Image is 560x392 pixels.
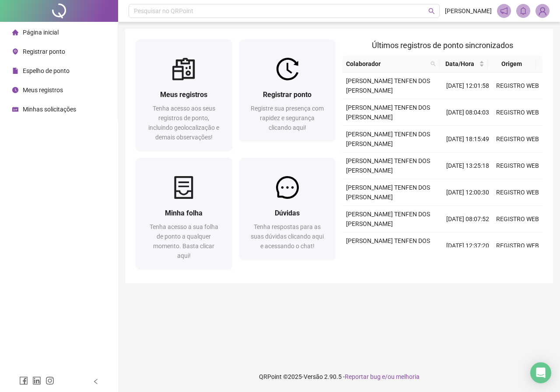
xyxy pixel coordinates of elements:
span: Meus registros [160,90,207,99]
span: Colaborador [346,59,427,69]
a: Meus registrosTenha acesso aos seus registros de ponto, incluindo geolocalização e demais observa... [136,39,232,151]
span: Espelho de ponto [23,67,70,74]
span: Data/Hora [443,59,477,69]
footer: QRPoint © 2025 - 2.90.5 - [118,361,560,392]
span: [PERSON_NAME] TENFEN DOS [PERSON_NAME] [346,157,430,174]
td: [DATE] 12:01:58 [443,73,493,99]
span: instagram [45,376,54,385]
span: Minha folha [165,209,203,217]
div: Open Intercom Messenger [530,362,551,383]
span: [PERSON_NAME] TENFEN DOS [PERSON_NAME] [346,104,430,121]
td: REGISTRO WEB [493,206,542,232]
span: search [429,57,437,70]
th: Data/Hora [439,56,488,73]
span: schedule [12,106,18,112]
td: [DATE] 08:07:52 [443,206,493,232]
td: [DATE] 12:00:30 [443,179,493,206]
td: REGISTRO WEB [493,126,542,153]
span: [PERSON_NAME] [445,6,492,16]
a: Registrar pontoRegistre sua presença com rapidez e segurança clicando aqui! [239,39,336,141]
span: environment [12,49,18,55]
td: [DATE] 18:15:49 [443,126,493,153]
span: Registrar ponto [23,48,65,55]
span: [PERSON_NAME] TENFEN DOS [PERSON_NAME] [346,237,430,254]
span: linkedin [32,376,41,385]
span: Tenha acesso aos seus registros de ponto, incluindo geolocalização e demais observações! [148,105,219,141]
td: REGISTRO WEB [493,179,542,206]
span: Minhas solicitações [23,106,76,113]
td: REGISTRO WEB [493,232,542,259]
img: 89981 [536,4,549,17]
span: file [12,68,18,74]
span: search [428,8,435,14]
td: [DATE] 12:37:20 [443,232,493,259]
span: [PERSON_NAME] TENFEN DOS [PERSON_NAME] [346,77,430,94]
span: Reportar bug e/ou melhoria [345,373,420,380]
span: Meus registros [23,87,63,94]
span: notification [500,7,508,15]
span: Tenha respostas para as suas dúvidas clicando aqui e acessando o chat! [251,223,324,250]
span: home [12,29,18,35]
span: Dúvidas [275,209,300,217]
span: left [93,378,99,385]
span: Registre sua presença com rapidez e segurança clicando aqui! [251,105,324,131]
span: facebook [19,376,28,385]
span: [PERSON_NAME] TENFEN DOS [PERSON_NAME] [346,184,430,201]
span: Últimos registros de ponto sincronizados [372,41,513,50]
a: DúvidasTenha respostas para as suas dúvidas clicando aqui e acessando o chat! [239,158,336,260]
th: Origem [488,56,536,73]
td: REGISTRO WEB [493,99,542,126]
span: Registrar ponto [263,90,311,99]
span: bell [519,7,527,15]
td: [DATE] 13:25:18 [443,153,493,179]
td: [DATE] 08:04:03 [443,99,493,126]
span: [PERSON_NAME] TENFEN DOS [PERSON_NAME] [346,211,430,227]
span: Versão [304,373,323,380]
span: [PERSON_NAME] TENFEN DOS [PERSON_NAME] [346,131,430,147]
td: REGISTRO WEB [493,153,542,179]
td: REGISTRO WEB [493,73,542,99]
span: Tenha acesso a sua folha de ponto a qualquer momento. Basta clicar aqui! [150,223,218,259]
span: Página inicial [23,29,59,36]
span: search [430,61,436,66]
a: Minha folhaTenha acesso a sua folha de ponto a qualquer momento. Basta clicar aqui! [136,158,232,269]
span: clock-circle [12,87,18,93]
